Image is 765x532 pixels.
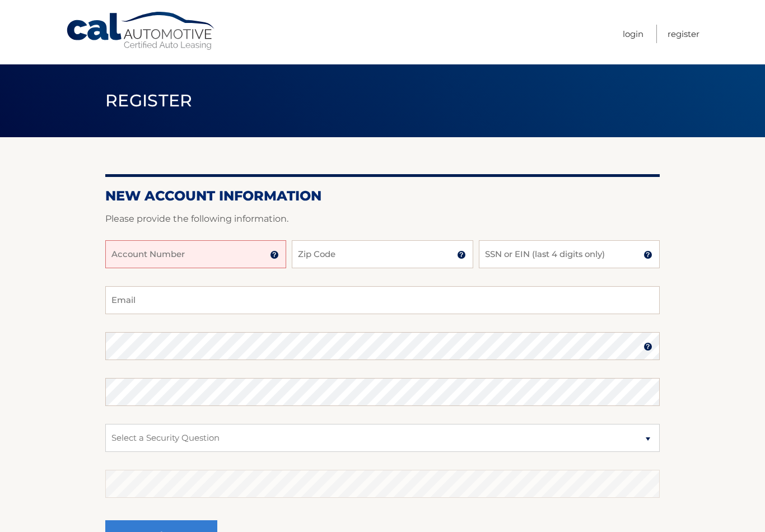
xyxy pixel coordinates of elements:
[623,25,643,43] a: Login
[270,250,279,259] img: tooltip.svg
[66,11,217,51] a: Cal Automotive
[292,240,473,268] input: Zip Code
[479,240,660,268] input: SSN or EIN (last 4 digits only)
[105,211,660,227] p: Please provide the following information.
[105,286,660,314] input: Email
[668,25,699,43] a: Register
[105,90,193,111] span: Register
[105,188,660,204] h2: New Account Information
[643,342,652,351] img: tooltip.svg
[105,240,286,268] input: Account Number
[457,250,466,259] img: tooltip.svg
[643,250,652,259] img: tooltip.svg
